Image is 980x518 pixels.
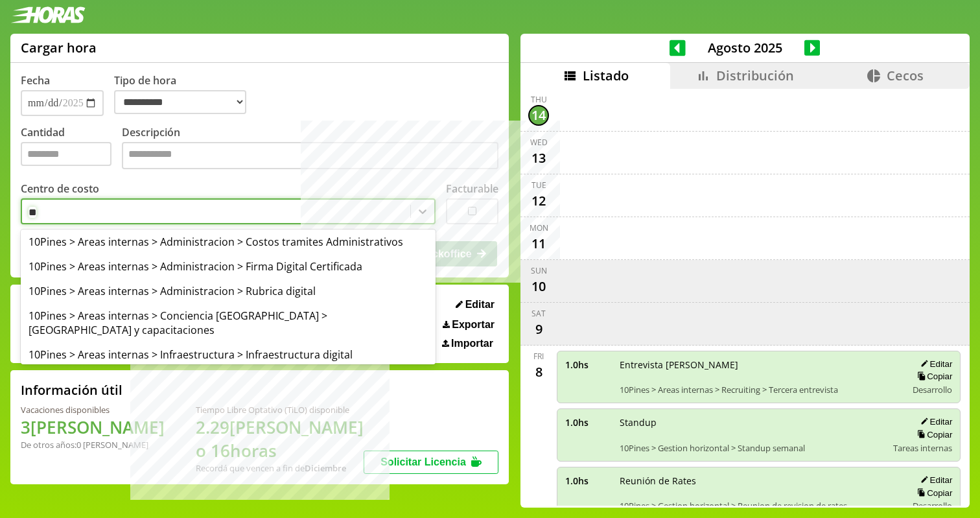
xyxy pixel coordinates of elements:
label: Fecha [21,73,50,88]
span: Listado [583,67,629,84]
div: 10Pines > Areas internas > Infraestructura > Infraestructura digital [21,342,436,367]
button: Copiar [913,429,952,440]
button: Editar [916,416,952,427]
span: Agosto 2025 [686,39,804,56]
button: Editar [452,298,498,311]
div: Fri [533,351,544,362]
div: De otros años: 0 [PERSON_NAME] [21,439,165,451]
span: Editar [465,299,495,311]
h1: 3 [PERSON_NAME] [21,416,165,439]
div: Mon [530,222,548,233]
span: Exportar [452,319,495,331]
textarea: Descripción [122,142,498,169]
div: 8 [528,362,549,383]
div: Recordá que vencen a fin de [196,462,364,474]
div: 13 [528,148,549,169]
div: Tue [531,180,546,191]
b: Diciembre [305,462,346,474]
h2: Información útil [21,381,122,399]
span: Tareas internas [893,442,952,454]
input: Cantidad [21,142,111,166]
div: Vacaciones disponibles [21,404,165,416]
label: Centro de costo [21,182,99,196]
span: Importar [451,338,493,349]
label: Tipo de hora [114,73,257,116]
span: Desarrollo [913,384,952,395]
span: Reunión de Rates [620,475,898,487]
span: Entrevista [PERSON_NAME] [620,359,898,371]
span: Solicitar Licencia [380,456,466,467]
div: 9 [528,319,549,340]
button: Copiar [913,371,952,382]
div: Sun [531,265,547,276]
select: Tipo de hora [114,90,246,114]
span: 10Pines > Areas internas > Recruiting > Tercera entrevista [620,384,898,395]
button: Solicitar Licencia [364,451,498,474]
div: 10 [528,276,549,297]
img: logotipo [10,6,86,23]
label: Cantidad [21,125,122,172]
span: Cecos [887,67,924,84]
div: Sat [531,308,546,319]
span: 1.0 hs [565,416,611,429]
span: Desarrollo [913,500,952,512]
div: 10Pines > Areas internas > Administracion > Costos tramites Administrativos [21,230,436,254]
label: Facturable [446,182,498,196]
div: Tiempo Libre Optativo (TiLO) disponible [196,404,364,416]
button: Editar [916,475,952,486]
div: 10Pines > Areas internas > Administracion > Firma Digital Certificada [21,254,436,279]
label: Descripción [122,125,498,172]
button: Exportar [439,318,498,331]
div: 11 [528,233,549,254]
div: 12 [528,191,549,211]
button: Copiar [913,488,952,499]
div: Wed [530,137,548,148]
div: 10Pines > Areas internas > Administracion > Rubrica digital [21,279,436,303]
span: 1.0 hs [565,359,611,371]
span: 10Pines > Gestion horizontal > Reunion de revision de rates [620,500,898,512]
span: Standup [620,416,884,429]
h1: Cargar hora [21,39,97,56]
div: Thu [531,94,547,105]
div: 14 [528,105,549,126]
span: 10Pines > Gestion horizontal > Standup semanal [620,442,884,454]
div: scrollable content [520,89,970,506]
div: 10Pines > Areas internas > Conciencia [GEOGRAPHIC_DATA] > [GEOGRAPHIC_DATA] y capacitaciones [21,303,436,342]
span: 1.0 hs [565,475,611,487]
button: Editar [916,359,952,370]
h1: 2.29 [PERSON_NAME] o 16 horas [196,416,364,462]
span: Distribución [716,67,794,84]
